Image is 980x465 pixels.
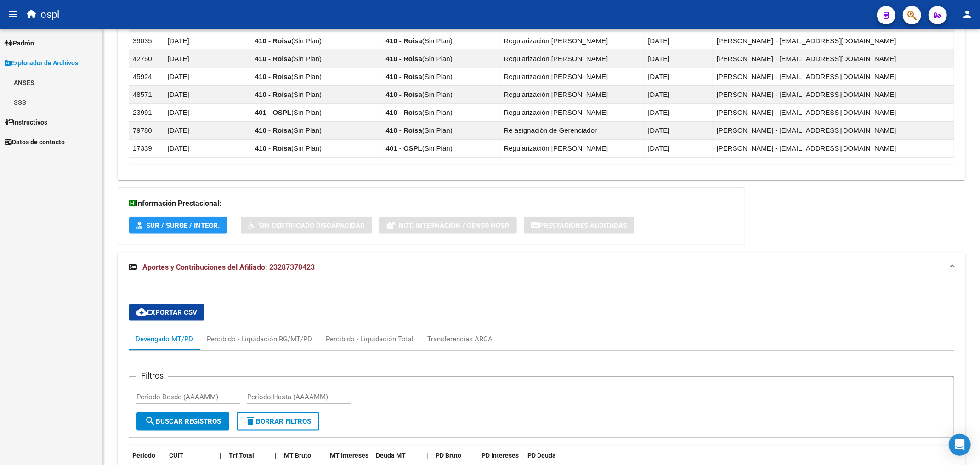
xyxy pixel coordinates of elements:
button: Exportar CSV [129,304,204,321]
td: [PERSON_NAME] - [EMAIL_ADDRESS][DOMAIN_NAME] [713,121,954,139]
div: Transferencias ARCA [427,334,493,344]
strong: 410 - Roisa [386,108,422,116]
td: ( ) [251,50,382,68]
strong: 410 - Roisa [255,91,291,98]
td: ( ) [251,139,382,157]
span: Sin Plan [294,55,319,62]
span: Sin Plan [294,37,319,45]
mat-expansion-panel-header: Aportes y Contribuciones del Afiliado: 23287370423 [118,253,965,282]
span: Trf Total [229,452,254,459]
td: 39035 [129,32,164,50]
button: Borrar Filtros [237,412,319,431]
mat-icon: cloud_download [136,306,147,318]
span: Prestaciones Auditadas [539,221,627,230]
td: [DATE] [164,68,251,85]
td: ( ) [382,50,500,68]
button: Sin Certificado Discapacidad [241,217,372,234]
div: Percibido - Liquidación Total [326,334,414,344]
span: Sin Plan [425,91,450,98]
td: [DATE] [164,85,251,103]
strong: 410 - Roisa [386,91,422,98]
span: Sin Plan [294,144,319,152]
td: Regularización [PERSON_NAME] [500,103,644,121]
span: Datos de contacto [5,137,65,147]
span: Not. Internacion / Censo Hosp. [399,221,510,230]
td: [DATE] [644,68,713,85]
span: Aportes y Contribuciones del Afiliado: 23287370423 [142,263,315,272]
td: 42750 [129,50,164,68]
span: Sin Plan [294,126,319,134]
span: MT Intereses [330,452,368,459]
td: ( ) [382,85,500,103]
div: Open Intercom Messenger [949,434,971,456]
td: [PERSON_NAME] - [EMAIL_ADDRESS][DOMAIN_NAME] [713,85,954,103]
td: ( ) [251,85,382,103]
td: [DATE] [164,103,251,121]
button: SUR / SURGE / INTEGR. [129,217,227,234]
td: [DATE] [164,32,251,50]
span: Sin Plan [425,37,450,45]
td: ( ) [382,103,500,121]
td: ( ) [251,121,382,139]
td: 48571 [129,85,164,103]
span: Deuda MT [376,452,406,459]
td: 17339 [129,139,164,157]
td: ( ) [251,68,382,85]
span: PD Bruto [436,452,461,459]
td: [PERSON_NAME] - [EMAIL_ADDRESS][DOMAIN_NAME] [713,139,954,157]
strong: 401 - OSPL [255,108,291,116]
td: [PERSON_NAME] - [EMAIL_ADDRESS][DOMAIN_NAME] [713,103,954,121]
div: Percibido - Liquidación RG/MT/PD [207,334,312,344]
td: [DATE] [644,139,713,157]
td: ( ) [251,103,382,121]
span: Explorador de Archivos [5,58,78,68]
span: Sin Plan [425,126,450,134]
span: | [220,452,221,459]
span: PD Deuda [527,452,556,459]
strong: 410 - Roisa [386,126,422,134]
h3: Información Prestacional: [129,197,734,210]
strong: 410 - Roisa [255,144,291,152]
span: Sin Plan [294,108,319,116]
td: Re asignación de Gerenciador [500,121,644,139]
strong: 410 - Roisa [255,126,291,134]
span: Exportar CSV [136,308,197,317]
strong: 410 - Roisa [255,37,291,45]
td: [DATE] [644,103,713,121]
strong: 410 - Roisa [386,73,422,80]
td: ( ) [382,68,500,85]
span: Instructivos [5,117,47,127]
td: Regularización [PERSON_NAME] [500,85,644,103]
span: SUR / SURGE / INTEGR. [146,221,220,230]
strong: 410 - Roisa [386,55,422,62]
strong: 410 - Roisa [255,55,291,62]
td: Regularización [PERSON_NAME] [500,50,644,68]
span: Buscar Registros [145,417,221,425]
td: [PERSON_NAME] - [EMAIL_ADDRESS][DOMAIN_NAME] [713,68,954,85]
td: 23991 [129,103,164,121]
button: Not. Internacion / Censo Hosp. [379,217,517,234]
span: Borrar Filtros [245,417,311,425]
td: [DATE] [164,139,251,157]
span: Período [132,452,155,459]
td: [PERSON_NAME] - [EMAIL_ADDRESS][DOMAIN_NAME] [713,32,954,50]
span: CUIT [169,452,183,459]
span: PD Intereses [482,452,519,459]
td: Regularización [PERSON_NAME] [500,68,644,85]
td: [DATE] [644,85,713,103]
td: ( ) [251,32,382,50]
mat-icon: menu [7,9,18,20]
td: [DATE] [164,50,251,68]
span: Sin Plan [425,144,450,152]
mat-icon: delete [245,415,256,426]
strong: 410 - Roisa [386,37,422,45]
h3: Filtros [136,369,168,382]
span: Sin Plan [294,73,319,80]
span: Sin Certificado Discapacidad [259,221,365,230]
span: | [426,452,428,459]
button: Prestaciones Auditadas [524,217,634,234]
button: Buscar Registros [136,412,229,431]
td: [DATE] [644,50,713,68]
span: Sin Plan [425,55,450,62]
td: [PERSON_NAME] - [EMAIL_ADDRESS][DOMAIN_NAME] [713,50,954,68]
